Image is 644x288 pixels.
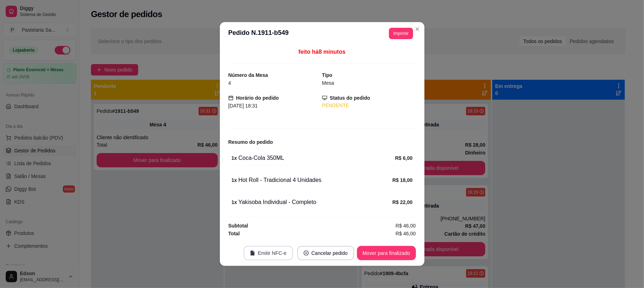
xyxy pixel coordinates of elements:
[228,80,231,86] span: 4
[228,139,273,145] strong: Resumo do pedido
[389,28,413,39] button: Imprimir
[304,251,309,256] span: close-circle
[228,231,240,236] strong: Total
[322,102,416,109] div: PENDENTE
[322,95,327,100] span: desktop
[396,222,416,230] span: R$ 46,00
[232,176,393,184] div: Hot Roll - Tradicional 4 Unidades
[396,230,416,237] span: R$ 46,00
[357,246,416,260] button: Mover para finalizado
[228,103,258,109] span: [DATE] 18:31
[228,223,248,229] strong: Subtotal
[232,177,237,183] strong: 1 x
[244,246,293,260] button: fileEmitir NFC-e
[228,28,289,39] h3: Pedido N. 1911-b549
[393,177,413,183] strong: R$ 18,00
[393,199,413,205] strong: R$ 22,00
[228,95,233,100] span: calendar
[412,23,423,35] button: Close
[297,246,354,260] button: close-circleCancelar pedido
[250,251,255,256] span: file
[232,199,237,205] strong: 1 x
[236,95,279,101] strong: Horário do pedido
[232,154,395,162] div: Coca-Cola 350ML
[330,95,370,101] strong: Status do pedido
[395,155,412,161] strong: R$ 6,00
[228,72,268,78] strong: Número da Mesa
[322,80,334,86] span: Mesa
[298,49,345,55] span: feito há 8 minutos
[232,155,237,161] strong: 1 x
[322,72,332,78] strong: Tipo
[232,198,393,206] div: Yakisoba Individual - Completo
